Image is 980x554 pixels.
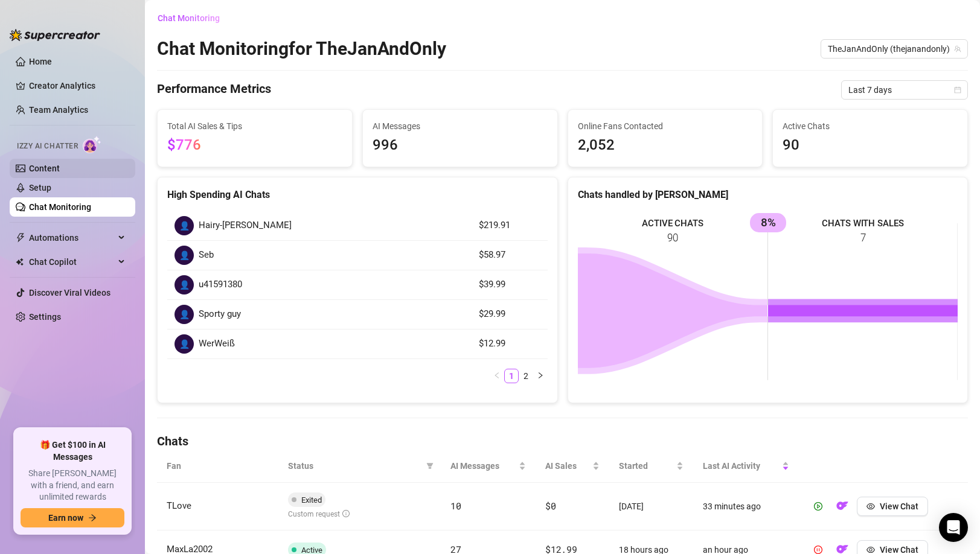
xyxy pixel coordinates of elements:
img: Chat Copilot [16,258,24,266]
button: Chat Monitoring [157,8,229,28]
span: Izzy AI Chatter [17,141,78,152]
span: Active Chats [783,119,958,133]
h2: Chat Monitoring for TheJanAndOnly [157,37,446,60]
span: 2,052 [578,134,753,157]
a: Home [29,57,52,66]
span: Last 7 days [848,81,961,99]
span: Chat Monitoring [158,13,220,23]
div: 👤 [175,216,194,235]
article: $58.97 [479,248,540,263]
span: AI Messages [373,119,548,133]
a: Setup [29,183,51,193]
a: OF [833,504,852,514]
button: left [490,369,504,383]
span: Online Fans Contacted [578,119,753,133]
div: 👤 [175,305,194,324]
th: AI Messages [441,450,536,483]
span: TheJanAndOnly (thejanandonly) [828,40,961,58]
a: Content [29,164,60,173]
article: $29.99 [479,307,540,322]
a: Settings [29,312,61,322]
a: Chat Monitoring [29,202,91,212]
span: Share [PERSON_NAME] with a friend, and earn unlimited rewards [21,468,124,503]
span: play-circle [814,502,822,511]
button: View Chat [857,497,928,516]
li: Previous Page [490,369,504,383]
img: AI Chatter [83,136,101,153]
span: eye [866,502,875,511]
div: 👤 [175,334,194,354]
th: Fan [157,450,278,483]
h4: Chats [157,433,968,450]
span: filter [426,462,434,470]
span: info-circle [342,510,350,517]
span: Exited [301,495,322,505]
button: Earn nowarrow-right [21,508,124,527]
span: 10 [450,500,461,512]
span: $0 [545,500,556,512]
div: 👤 [175,246,194,265]
li: Next Page [533,369,548,383]
td: [DATE] [609,483,693,530]
span: AI Sales [545,459,590,473]
span: thunderbolt [16,233,25,243]
span: Earn now [48,513,83,523]
article: $39.99 [479,278,540,292]
span: calendar [954,86,961,94]
span: TLove [167,500,191,511]
div: Chats handled by [PERSON_NAME] [578,187,958,202]
a: 1 [505,369,518,383]
span: filter [424,457,436,475]
span: pause-circle [814,546,822,554]
span: left [493,372,501,379]
span: arrow-right [88,514,97,522]
article: $219.91 [479,218,540,233]
article: $12.99 [479,337,540,351]
span: 🎁 Get $100 in AI Messages [21,439,124,463]
button: right [533,369,548,383]
span: Chat Copilot [29,252,115,272]
div: Open Intercom Messenger [939,513,968,542]
span: right [537,372,544,379]
h4: Performance Metrics [157,80,271,100]
span: eye [866,546,875,554]
span: Status [288,459,421,473]
span: Sporty guy [199,307,241,322]
span: View Chat [880,501,918,511]
img: logo-BBDzfeDw.svg [10,29,100,41]
button: OF [833,497,852,516]
span: 90 [783,134,958,157]
span: AI Messages [450,459,516,473]
span: 996 [373,134,548,157]
span: Total AI Sales & Tips [167,119,342,133]
a: Team Analytics [29,105,88,115]
li: 1 [504,369,519,383]
span: Hairy-[PERSON_NAME] [199,218,292,233]
span: Automations [29,228,115,247]
img: OF [836,500,848,512]
th: AI Sales [536,450,609,483]
span: Started [619,459,674,473]
span: $776 [167,136,201,153]
div: 👤 [175,275,194,295]
span: u41591380 [199,278,242,292]
th: Last AI Activity [693,450,798,483]
th: Started [609,450,693,483]
td: 33 minutes ago [693,483,798,530]
span: Custom request [288,510,350,518]
li: 2 [519,369,533,383]
span: Last AI Activity [703,459,779,473]
a: 2 [519,369,533,383]
div: High Spending AI Chats [167,187,548,202]
a: Creator Analytics [29,76,126,95]
span: team [954,45,961,53]
span: Seb [199,248,214,263]
a: Discover Viral Videos [29,288,110,298]
span: WerWeiß [199,337,235,351]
